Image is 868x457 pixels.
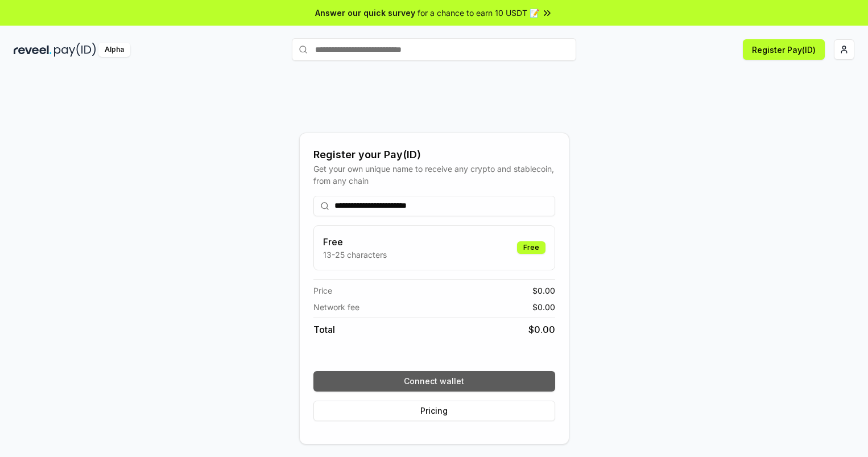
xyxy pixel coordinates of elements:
[14,43,52,57] img: reveel_dark
[313,285,332,297] span: Price
[532,285,555,297] span: $ 0.00
[313,147,555,163] div: Register your Pay(ID)
[532,301,555,313] span: $ 0.00
[98,43,130,57] div: Alpha
[517,241,545,254] div: Free
[743,39,825,60] button: Register Pay(ID)
[418,7,539,19] span: for a chance to earn 10 USDT 📝
[323,235,387,249] h3: Free
[528,323,555,336] span: $ 0.00
[54,43,96,57] img: pay_id
[313,401,555,421] button: Pricing
[313,323,335,336] span: Total
[313,301,359,313] span: Network fee
[323,249,387,261] p: 13-25 characters
[313,371,555,392] button: Connect wallet
[313,163,555,187] div: Get your own unique name to receive any crypto and stablecoin, from any chain
[315,7,415,19] span: Answer our quick survey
